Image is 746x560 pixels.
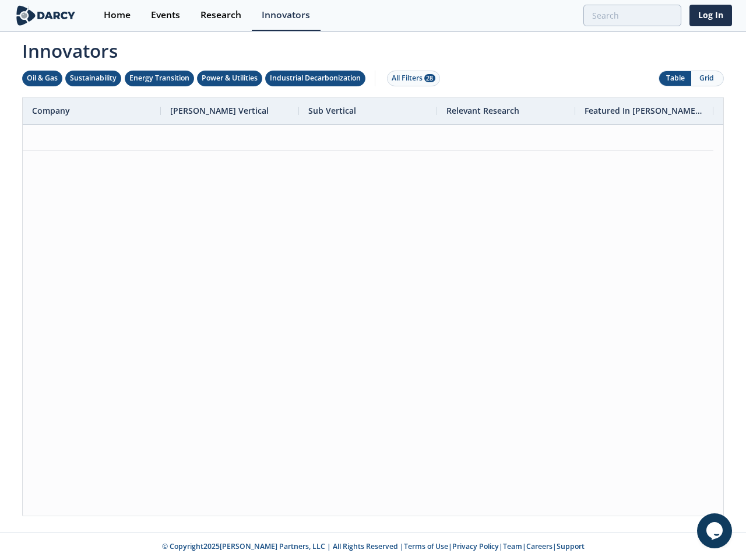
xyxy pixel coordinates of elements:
span: 28 [424,74,435,82]
iframe: chat widget [697,513,734,548]
span: Relevant Research [446,105,519,116]
button: Industrial Decarbonization [265,71,365,86]
button: Grid [691,71,723,86]
p: © Copyright 2025 [PERSON_NAME] Partners, LLC | All Rights Reserved | | | | | [16,541,730,552]
div: Research [200,10,241,20]
a: Careers [526,541,553,551]
button: Sustainability [65,71,121,86]
button: Table [659,71,691,86]
a: Team [503,541,522,551]
span: Featured In [PERSON_NAME] Live [585,105,704,116]
span: Sub Vertical [308,105,356,116]
a: Terms of Use [404,541,448,551]
input: Advanced Search [583,5,681,26]
div: Innovators [262,10,310,20]
a: Log In [689,5,732,26]
span: Company [32,105,70,116]
div: All Filters [392,73,435,83]
span: [PERSON_NAME] Vertical [170,105,269,116]
button: Oil & Gas [22,71,62,86]
a: Support [557,541,585,551]
div: Energy Transition [129,73,189,83]
div: Industrial Decarbonization [270,73,361,83]
a: Privacy Policy [452,541,499,551]
div: Events [151,10,180,20]
img: logo-wide.svg [14,5,78,26]
button: Power & Utilities [197,71,262,86]
button: Energy Transition [125,71,194,86]
div: Oil & Gas [27,73,58,83]
div: Power & Utilities [202,73,258,83]
button: All Filters 28 [387,71,440,86]
div: Sustainability [70,73,117,83]
span: Innovators [14,33,732,64]
div: Home [104,10,131,20]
